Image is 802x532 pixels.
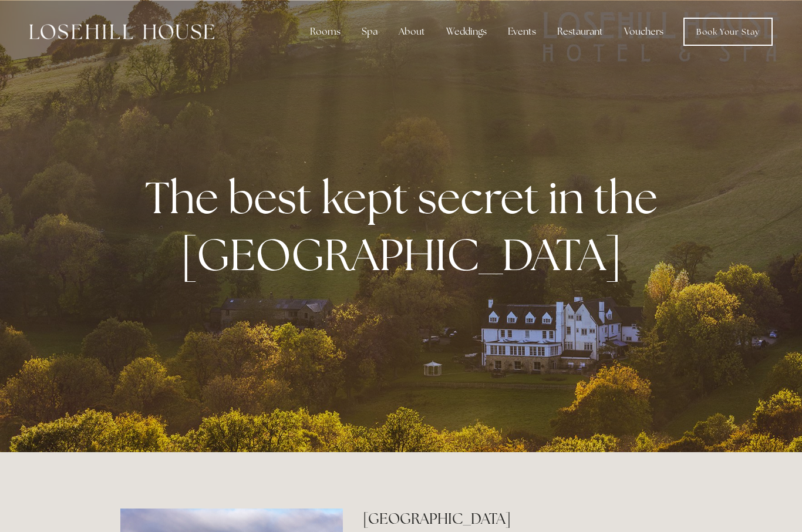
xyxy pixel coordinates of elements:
a: Vouchers [615,20,673,43]
div: Weddings [437,20,496,43]
div: Restaurant [548,20,612,43]
div: Events [498,20,545,43]
div: Spa [352,20,387,43]
div: About [389,20,434,43]
img: Losehill House [29,24,214,39]
div: Rooms [301,20,350,43]
a: Book Your Stay [683,18,773,46]
strong: The best kept secret in the [GEOGRAPHIC_DATA] [145,169,667,284]
h2: [GEOGRAPHIC_DATA] [363,509,682,529]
